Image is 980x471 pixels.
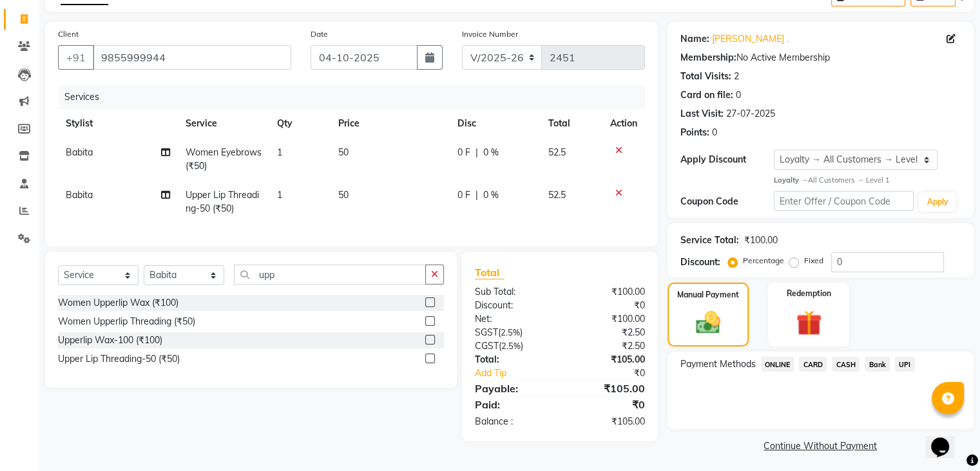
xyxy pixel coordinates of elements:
[269,109,331,138] th: Qty
[680,70,731,83] div: Total Visits:
[726,107,775,121] div: 27-07-2025
[787,288,831,299] label: Redemption
[462,28,518,40] label: Invoice Number
[501,341,521,351] span: 2.5%
[457,188,470,202] span: 0 F
[804,255,823,266] label: Fixed
[680,234,739,247] div: Service Total:
[560,381,655,396] div: ₹105.00
[311,28,328,40] label: Date
[680,153,774,166] div: Apply Discount
[465,339,560,353] div: ( )
[680,32,709,46] div: Name:
[560,326,655,339] div: ₹2.50
[93,45,291,70] input: Search by Name/Mobile/Email/Code
[680,88,733,102] div: Card on file:
[186,189,259,214] span: Upper Lip Threading-50 (₹50)
[734,70,739,83] div: 2
[475,340,499,352] span: CGST
[865,357,890,372] span: Bank
[832,357,860,372] span: CASH
[450,109,541,138] th: Disc
[680,51,961,65] div: No Active Membership
[457,146,470,159] span: 0 F
[331,109,450,138] th: Price
[58,352,180,366] div: Upper Lip Threading-50 (₹50)
[926,419,967,458] iframe: chat widget
[919,192,956,212] button: Apply
[338,146,349,158] span: 50
[465,285,560,299] div: Sub Total:
[465,366,575,380] a: Add Tip
[774,175,961,186] div: All Customers → Level 1
[465,415,560,428] div: Balance :
[66,146,93,158] span: Babita
[501,327,520,337] span: 2.5%
[712,126,717,139] div: 0
[465,312,560,326] div: Net:
[680,51,736,65] div: Membership:
[476,188,478,202] span: |
[66,189,93,201] span: Babita
[465,326,560,339] div: ( )
[560,312,655,326] div: ₹100.00
[277,189,282,201] span: 1
[186,146,262,172] span: Women Eyebrows (₹50)
[58,315,195,328] div: Women Upperlip Threading (₹50)
[680,195,774,208] div: Coupon Code
[712,32,789,46] a: [PERSON_NAME] .
[178,109,269,138] th: Service
[774,191,914,211] input: Enter Offer / Coupon Code
[799,357,827,372] span: CARD
[58,45,94,70] button: +91
[680,107,724,121] div: Last Visit:
[560,415,655,428] div: ₹105.00
[465,397,560,412] div: Paid:
[761,357,794,372] span: ONLINE
[895,357,915,372] span: UPI
[560,339,655,353] div: ₹2.50
[483,188,499,202] span: 0 %
[58,296,178,310] div: Women Upperlip Wax (₹100)
[688,308,728,337] img: _cash.svg
[465,353,560,366] div: Total:
[475,266,504,279] span: Total
[58,109,178,138] th: Stylist
[560,299,655,312] div: ₹0
[602,109,645,138] th: Action
[774,175,808,185] strong: Loyalty →
[59,85,655,109] div: Services
[483,146,499,159] span: 0 %
[677,289,739,301] label: Manual Payment
[680,126,709,139] div: Points:
[788,307,830,339] img: _gift.svg
[560,353,655,366] div: ₹105.00
[560,397,655,412] div: ₹0
[234,265,426,285] input: Search or Scan
[736,88,741,102] div: 0
[560,285,655,299] div: ₹100.00
[744,234,778,247] div: ₹100.00
[670,439,971,453] a: Continue Without Payment
[465,299,560,312] div: Discount:
[465,381,560,396] div: Payable:
[58,334,162,347] div: Upperlip Wax-100 (₹100)
[548,189,566,201] span: 52.5
[475,326,498,338] span: SGST
[277,146,282,158] span: 1
[58,28,79,40] label: Client
[548,146,566,158] span: 52.5
[575,366,654,380] div: ₹0
[338,189,349,201] span: 50
[476,146,478,159] span: |
[743,255,784,266] label: Percentage
[680,256,720,269] div: Discount:
[680,357,756,371] span: Payment Methods
[541,109,602,138] th: Total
